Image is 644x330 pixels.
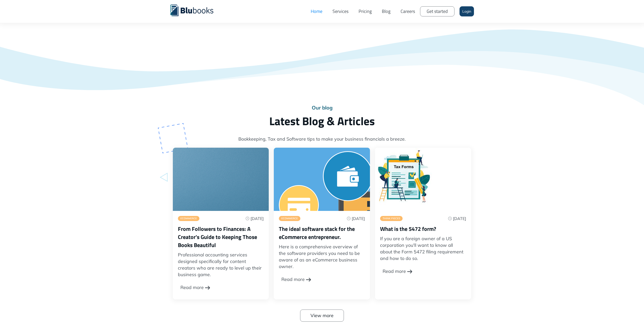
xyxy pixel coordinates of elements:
div: eCommerce [281,217,298,220]
a: Think Pieces [380,216,403,221]
a: Careers [396,4,420,19]
h3: The ideal software stack for the eCommerce entrepreneur. [279,225,365,241]
div: Read more [281,272,305,286]
a: Get started [420,6,454,16]
a: View more [300,310,344,322]
p: If you are a foreign owner of a US corporation you'll want to know all about the Form 5472 filing... [380,235,466,262]
a: eCommerce [279,216,300,221]
h3: What is the 5472 form? [380,225,466,233]
p: Professional accounting services designed specifically for content creators who are ready to leve... [178,252,264,278]
a: Read more [380,264,412,278]
h3: From Followers to Finances: A Creator's Guide to Keeping Those Books Beautiful [178,225,264,249]
h2: Latest Blog & Articles [170,114,474,128]
div: [DATE] [352,216,365,221]
a: Blog [377,4,396,19]
div: Our blog [170,105,474,110]
a: home [170,4,221,16]
div: [DATE] [453,216,466,221]
div: eCommerce [180,217,197,220]
a: Login [460,6,474,16]
a: eCommerce [178,216,199,221]
a: Home [306,4,327,19]
div: Think Pieces [383,217,400,220]
a: Read more [178,280,210,294]
div: Read more [383,264,406,278]
a: Pricing [354,4,377,19]
p: Here is a comprehensive overview of the software providers you need to be aware of as an eCommerc... [279,244,365,270]
a: Read more [279,272,311,286]
span: Bookkeeping, Tax and Software tips to make your business financials a breeze. [170,136,474,143]
div: [DATE] [251,216,264,221]
div: Read more [180,280,204,294]
a: Services [327,4,354,19]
